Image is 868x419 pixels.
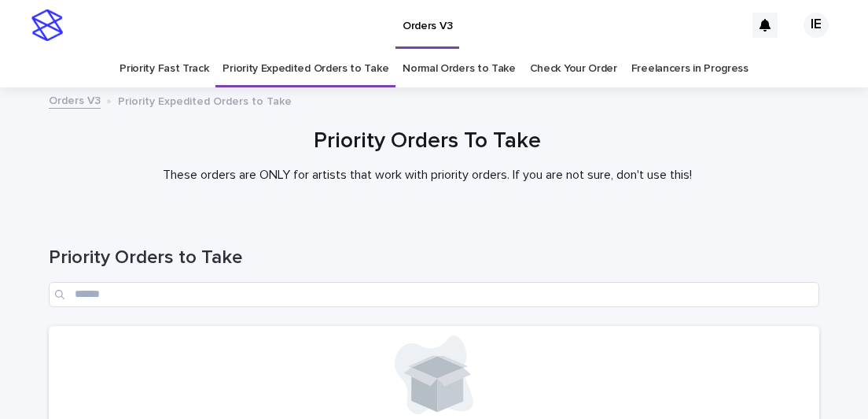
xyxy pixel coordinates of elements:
[42,128,813,155] h1: Priority Orders To Take
[118,91,292,109] p: Priority Expedited Orders to Take
[49,282,819,307] input: Search
[223,50,388,87] a: Priority Expedited Orders to Take
[530,50,617,87] a: Check Your Order
[113,168,742,183] p: These orders are ONLY for artists that work with priority orders. If you are not sure, don't use ...
[804,13,829,38] div: IE
[49,247,819,269] h1: Priority Orders to Take
[49,91,101,109] a: Orders V3
[120,50,208,87] a: Priority Fast Track
[403,50,516,87] a: Normal Orders to Take
[631,50,748,87] a: Freelancers in Progress
[31,9,63,41] img: stacker-logo-s-only.png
